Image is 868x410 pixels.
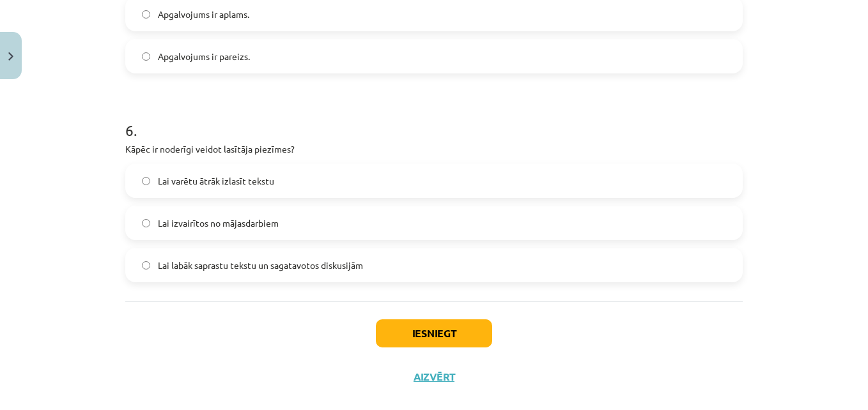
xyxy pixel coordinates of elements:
input: Lai labāk saprastu tekstu un sagatavotos diskusijām [142,261,150,270]
span: Apgalvojums ir pareizs. [158,50,250,63]
button: Aizvērt [410,370,458,383]
p: Kāpēc ir noderīgi veidot lasītāja piezīmes? [125,142,743,156]
span: Apgalvojums ir aplams. [158,8,249,21]
input: Lai izvairītos no mājasdarbiem [142,219,150,227]
button: Iesniegt [376,319,492,347]
span: Lai izvairītos no mājasdarbiem [158,216,279,230]
input: Lai varētu ātrāk izlasīt tekstu [142,177,150,185]
input: Apgalvojums ir aplams. [142,10,150,19]
img: icon-close-lesson-0947bae3869378f0d4975bcd49f059093ad1ed9edebbc8119c70593378902aed.svg [8,52,13,61]
span: Lai labāk saprastu tekstu un sagatavotos diskusijām [158,259,363,272]
h1: 6 . [125,99,743,139]
input: Apgalvojums ir pareizs. [142,52,150,61]
span: Lai varētu ātrāk izlasīt tekstu [158,174,274,188]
